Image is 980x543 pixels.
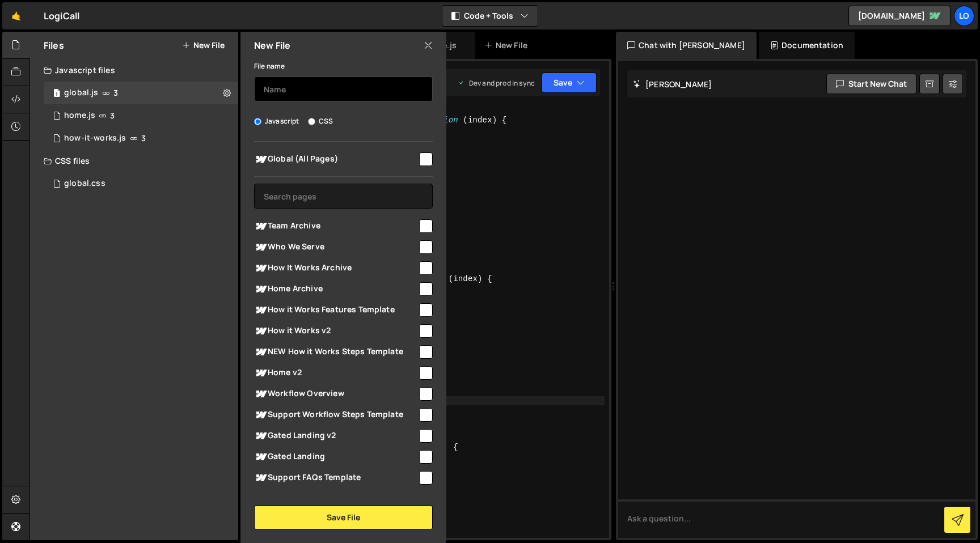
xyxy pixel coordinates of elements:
[44,104,238,127] div: 16095/43184.js
[254,116,299,127] label: Javascript
[44,9,79,23] div: LogiCall
[308,116,333,127] label: CSS
[2,2,30,29] a: 🤙
[64,111,95,121] div: home.js
[826,74,916,94] button: Start new chat
[44,127,238,150] div: 16095/43595.js
[44,39,64,52] h2: Files
[141,134,146,143] span: 3
[64,133,126,143] div: how-it-works.js
[254,39,290,52] h2: New File
[53,90,60,99] span: 1
[44,82,238,104] div: 16095/43178.js
[254,152,417,166] span: Global (All Pages)
[633,79,712,90] h2: [PERSON_NAME]
[254,77,433,101] input: Name
[113,88,118,97] span: 3
[30,150,238,172] div: CSS files
[254,450,417,464] span: Gated Landing
[308,118,315,125] input: CSS
[254,219,417,233] span: Team Archive
[254,261,417,275] span: How It Works Archive
[30,59,238,82] div: Javascript files
[254,324,417,338] span: How it Works v2
[44,172,238,195] div: 16095/43179.css
[848,6,951,26] a: [DOMAIN_NAME]
[254,303,417,317] span: How it Works Features Template
[254,506,433,529] button: Save File
[254,61,285,72] label: File name
[254,387,417,401] span: Workflow Overview
[254,240,417,254] span: Who We Serve
[64,179,105,189] div: global.css
[542,73,597,93] button: Save
[254,345,417,359] span: NEW How it Works Steps Template
[254,429,417,443] span: Gated Landing v2
[254,282,417,296] span: Home Archive
[254,408,417,422] span: Support Workflow Steps Template
[484,40,532,51] div: New File
[442,6,538,26] button: Code + Tools
[458,78,535,88] div: Dev and prod in sync
[254,366,417,380] span: Home v2
[182,41,225,50] button: New File
[254,471,417,485] span: Support FAQs Template
[759,32,855,59] div: Documentation
[254,184,433,209] input: Search pages
[954,6,974,26] a: Lo
[254,118,261,125] input: Javascript
[64,88,98,98] div: global.js
[110,111,115,120] span: 3
[616,32,757,59] div: Chat with [PERSON_NAME]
